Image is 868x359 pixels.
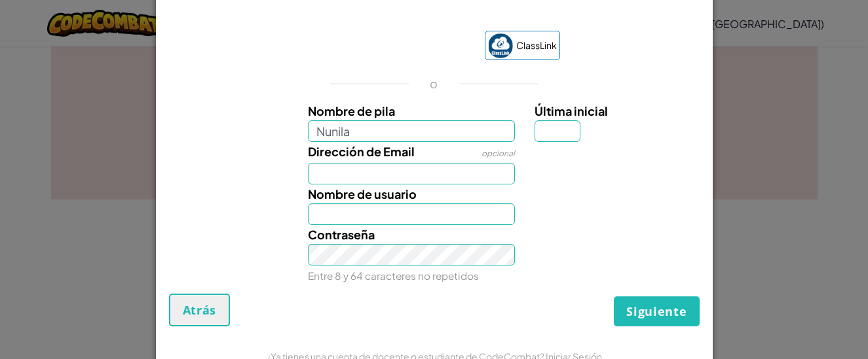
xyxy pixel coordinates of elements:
span: Atrás [183,302,217,318]
span: Contraseña [308,227,375,242]
small: Entre 8 y 64 caracteres no repetidos [308,269,479,282]
span: opcional [481,148,515,158]
span: Nombre de pila [308,103,395,118]
span: Última inicial [535,103,608,118]
span: Nombre de usuario [308,186,417,201]
span: ClassLink [516,36,557,55]
span: Dirección de Email [308,144,415,159]
p: o [430,76,438,92]
img: classlink-logo-small.png [488,33,513,58]
button: Atrás [169,294,231,326]
button: Siguiente [614,296,699,326]
iframe: Botón Iniciar sesión con Google [302,33,478,61]
span: Siguiente [626,303,687,319]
